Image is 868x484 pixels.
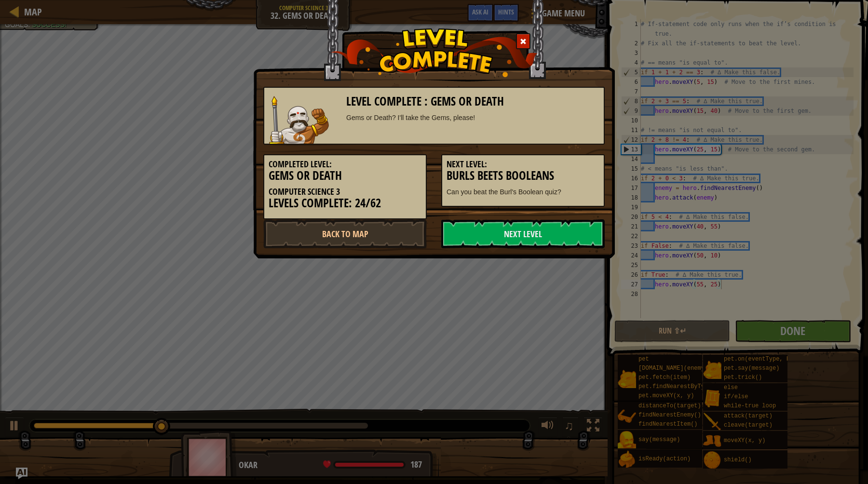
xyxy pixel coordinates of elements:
h5: Completed Level: [269,160,421,169]
div: Gems or Death? I'll take the Gems, please! [346,113,599,122]
h3: Burls Beets Booleans [447,169,599,182]
a: Next Level [441,219,605,248]
h3: Gems or Death [269,169,421,182]
h5: Computer Science 3 [269,187,421,197]
h5: Next Level: [447,160,599,169]
a: Back to Map [263,219,427,248]
img: goliath.png [269,96,329,144]
h3: Level Complete : Gems or Death [346,95,599,108]
p: Can you beat the Burl's Boolean quiz? [447,187,599,197]
h3: Levels Complete: 24/62 [269,197,421,210]
img: level_complete.png [331,28,538,77]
